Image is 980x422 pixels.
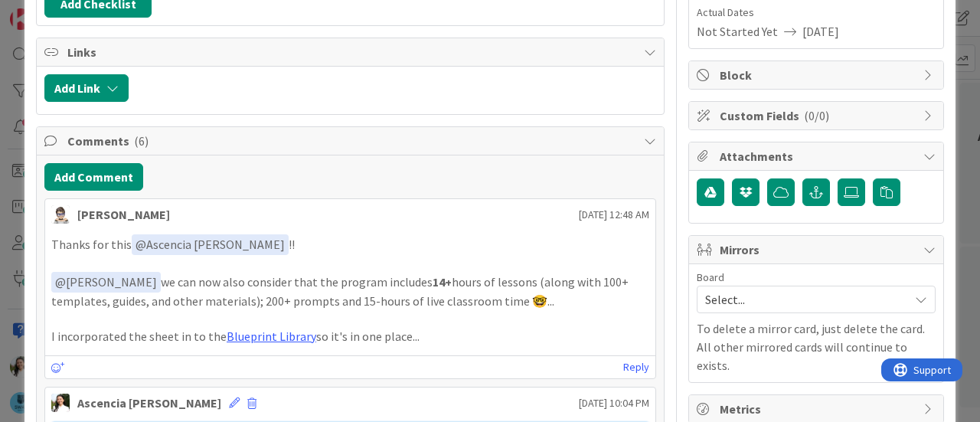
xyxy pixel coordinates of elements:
[32,2,70,21] span: Support
[697,272,724,283] span: Board
[51,328,649,345] p: I incorporated the sheet in to the so it's in one place...
[697,22,778,41] span: Not Started Yet
[55,274,157,290] span: [PERSON_NAME]
[720,400,916,418] span: Metrics
[720,66,916,84] span: Block
[697,319,936,375] p: To delete a mirror card, just delete the card. All other mirrored cards will continue to exists.
[136,237,146,252] span: @
[51,205,70,224] img: TP
[804,108,829,123] span: ( 0/0 )
[720,240,916,259] span: Mirrors
[697,5,936,21] span: Actual Dates
[51,272,649,309] p: we can now also consider that the program includes hours of lessons (along with 100+ templates, g...
[579,395,649,411] span: [DATE] 10:04 PM
[579,207,649,223] span: [DATE] 12:48 AM
[720,106,916,125] span: Custom Fields
[705,289,901,310] span: Select...
[802,22,839,41] span: [DATE]
[227,329,316,344] a: Blueprint Library
[67,43,636,61] span: Links
[77,205,170,224] div: [PERSON_NAME]
[720,147,916,165] span: Attachments
[136,237,285,252] span: Ascencia [PERSON_NAME]
[55,274,66,290] span: @
[77,394,221,412] div: Ascencia [PERSON_NAME]
[51,394,70,412] img: AK
[67,132,636,150] span: Comments
[44,163,143,191] button: Add Comment
[623,358,649,377] a: Reply
[134,133,149,149] span: ( 6 )
[44,74,129,102] button: Add Link
[51,234,649,255] p: Thanks for this !!
[433,274,452,290] strong: 14+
